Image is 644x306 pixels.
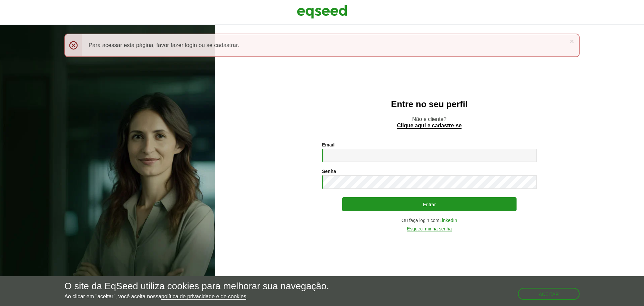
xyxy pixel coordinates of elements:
div: Para acessar esta página, favor fazer login ou se cadastrar. [64,34,580,57]
label: Email [322,142,334,147]
label: Senha [322,169,336,174]
p: Não é cliente? [228,116,631,129]
div: Ou faça login com [322,218,537,223]
p: Ao clicar em "aceitar", você aceita nossa . [64,293,329,300]
a: × [570,38,574,45]
h5: O site da EqSeed utiliza cookies para melhorar sua navegação. [64,281,329,292]
a: Esqueci minha senha [407,226,452,231]
button: Entrar [342,197,517,211]
a: LinkedIn [439,218,457,223]
a: Clique aqui e cadastre-se [397,123,462,129]
a: política de privacidade e de cookies [161,294,247,300]
button: Aceitar [518,288,580,300]
img: EqSeed Logo [297,3,347,20]
h2: Entre no seu perfil [228,99,631,109]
